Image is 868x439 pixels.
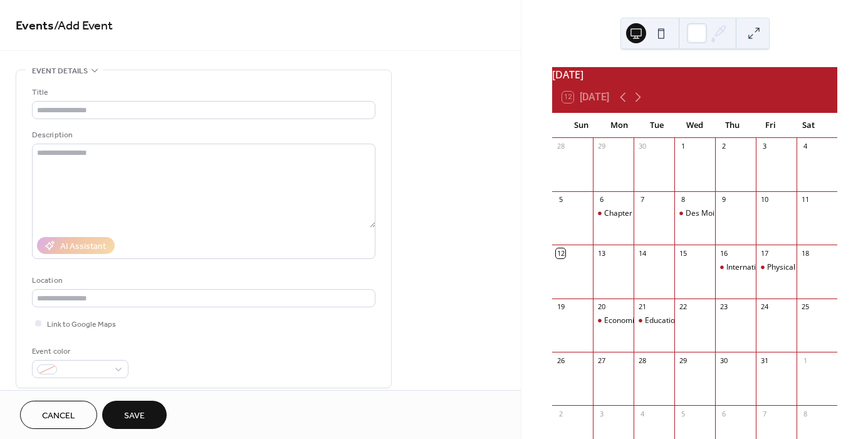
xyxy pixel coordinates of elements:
div: 29 [597,142,606,151]
div: 20 [597,302,606,312]
div: 21 [637,302,647,312]
div: 12 [556,248,565,258]
div: Physical and Mental Health Committee Meeting [756,262,797,273]
div: 22 [678,302,688,312]
div: 5 [678,409,688,418]
div: [DATE] [552,67,837,82]
div: Des Moines Alumnae Chapter - Fall 2025 - Applicant Interviews [674,208,715,219]
div: Sat [790,113,827,138]
div: 28 [637,356,647,365]
div: 10 [760,195,769,204]
div: 1 [800,356,810,365]
div: Chapter Exec Board Meeting [604,208,704,219]
div: 9 [719,195,728,204]
div: 16 [719,248,728,258]
div: 3 [597,409,606,418]
div: 4 [637,409,647,418]
div: 23 [719,302,728,312]
div: 7 [760,409,769,418]
button: Save [102,401,167,429]
div: Mon [600,113,637,138]
div: Description [32,129,373,142]
div: 17 [760,248,769,258]
div: Educational Development Committee Meeting [645,315,806,326]
div: 6 [597,195,606,204]
div: 30 [719,356,728,365]
div: Wed [676,113,713,138]
div: International Awareness and Involvement Committee Meeting [715,262,756,273]
div: 8 [678,195,688,204]
div: Thu [714,113,751,138]
span: / Add Event [54,14,113,38]
a: Events [16,14,54,38]
div: Title [32,86,373,99]
div: 24 [760,302,769,312]
div: Chapter Exec Board Meeting [593,208,634,219]
div: 27 [597,356,606,365]
div: 1 [678,142,688,151]
div: 11 [800,195,810,204]
div: 3 [760,142,769,151]
div: 2 [719,142,728,151]
button: Cancel [20,401,97,429]
div: Fri [751,113,789,138]
div: Tue [638,113,676,138]
div: Event color [32,345,126,358]
div: 25 [800,302,810,312]
div: 6 [719,409,728,418]
div: 31 [760,356,769,365]
div: 8 [800,409,810,418]
span: Event details [32,65,88,78]
div: 14 [637,248,647,258]
div: 28 [556,142,565,151]
div: 18 [800,248,810,258]
div: 7 [637,195,647,204]
div: 13 [597,248,606,258]
div: 15 [678,248,688,258]
div: 2 [556,409,565,418]
div: 30 [637,142,647,151]
div: Sun [562,113,600,138]
div: Economic Development Committee Meeting [604,315,758,326]
span: Cancel [42,410,75,423]
div: Economic Development Committee Meeting [593,315,634,326]
span: Save [124,410,145,423]
span: Link to Google Maps [47,318,116,331]
div: Educational Development Committee Meeting [634,315,674,326]
div: 19 [556,302,565,312]
div: 5 [556,195,565,204]
div: 29 [678,356,688,365]
div: Location [32,274,373,287]
div: 4 [800,142,810,151]
div: 26 [556,356,565,365]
